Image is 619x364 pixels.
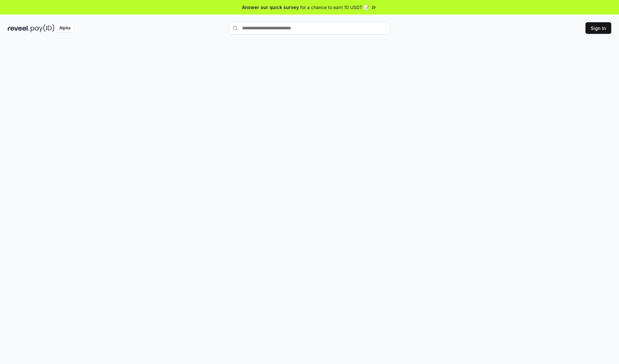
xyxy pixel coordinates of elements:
span: for a chance to earn 10 USDT 📝 [300,4,369,11]
div: Alpha [56,24,74,32]
span: Answer our quick survey [242,4,299,11]
img: reveel_dark [8,24,29,32]
button: Sign In [585,22,611,34]
img: pay_id [31,24,54,32]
